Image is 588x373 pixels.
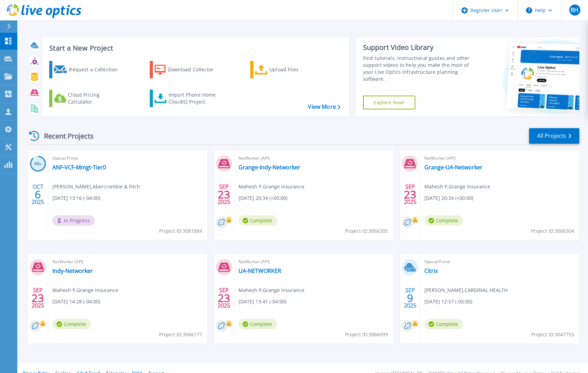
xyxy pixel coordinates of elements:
span: NetWorker (API) [239,154,389,162]
span: Mahesh P , Grange insurance [52,286,118,294]
a: All Projects [529,128,579,144]
span: Mahesh P , Grange insurance [239,286,304,294]
div: Request a Collection [69,63,124,77]
a: Upload Files [250,61,328,78]
div: Recent Projects [27,127,103,144]
div: SEP 2025 [217,285,231,311]
span: NetWorker (API) [52,258,203,266]
div: OCT 2025 [31,182,44,207]
a: UA-NETWORKER [239,267,281,274]
span: Complete [424,319,463,329]
div: Support Video Library [363,43,476,52]
span: 23 [218,192,230,197]
span: Complete [52,319,91,329]
a: Grange-UA-Networker [424,164,483,171]
div: SEP 2025 [31,285,44,311]
span: [DATE] 12:57 (-05:00) [424,298,472,305]
div: Cloud Pricing Calculator [68,91,123,105]
span: [DATE] 13:16 (-04:00) [52,194,100,202]
div: SEP 2025 [217,182,231,207]
h3: 88 [30,160,46,168]
a: Grange-Indy-Networker [239,164,300,171]
span: 23 [218,295,230,301]
div: Download Collector [168,63,223,77]
div: SEP 2025 [404,285,417,311]
a: ANF-VCF-Mmgt-Tier0 [52,164,106,171]
span: Project ID: 3047755 [531,331,574,338]
span: 23 [32,295,44,301]
span: Complete [424,215,463,226]
span: 9 [407,295,413,301]
span: Optical Prime [424,258,575,266]
span: Optical Prime [52,154,203,162]
div: SEP 2025 [404,182,417,207]
span: Project ID: 3066099 [345,331,388,338]
span: 23 [404,192,416,197]
span: Complete [239,215,277,226]
h3: Start a New Project [49,44,340,52]
span: Project ID: 3066177 [159,331,202,338]
a: Explore Now! [363,96,416,109]
span: 6 [35,192,41,197]
span: [PERSON_NAME] , Abercrombie & Fitch [52,183,140,190]
span: NetWorker (API) [239,258,389,266]
div: Find tutorials, instructional guides and other support videos to help you make the most of your L... [363,55,476,82]
span: NetWorker (API) [424,154,575,162]
a: Cloud Pricing Calculator [49,90,127,107]
a: Citrix [424,267,438,274]
span: % [39,162,42,166]
a: Request a Collection [49,61,127,78]
a: Download Collector [150,61,227,78]
span: Project ID: 3066305 [345,227,388,235]
span: [DATE] 14:28 (-04:00) [52,298,100,305]
a: View More [308,104,340,110]
span: [DATE] 20:34 (+00:00) [239,194,287,202]
span: [DATE] 20:34 (+00:00) [424,194,473,202]
span: [DATE] 13:41 (-04:00) [239,298,286,305]
span: Mahesh P , Grange insurance [424,183,490,190]
span: Mahesh P , Grange insurance [239,183,304,190]
div: Import Phone Home CloudIQ Project [168,91,223,105]
span: RH [571,7,578,13]
span: Project ID: 3081884 [159,227,202,235]
span: Complete [239,319,277,329]
span: [PERSON_NAME] , CARDINAL HEALTH [424,286,508,294]
a: Indy-Networker [52,267,93,274]
div: Upload Files [269,63,325,77]
span: Project ID: 3066304 [531,227,574,235]
span: In Progress [52,215,95,226]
